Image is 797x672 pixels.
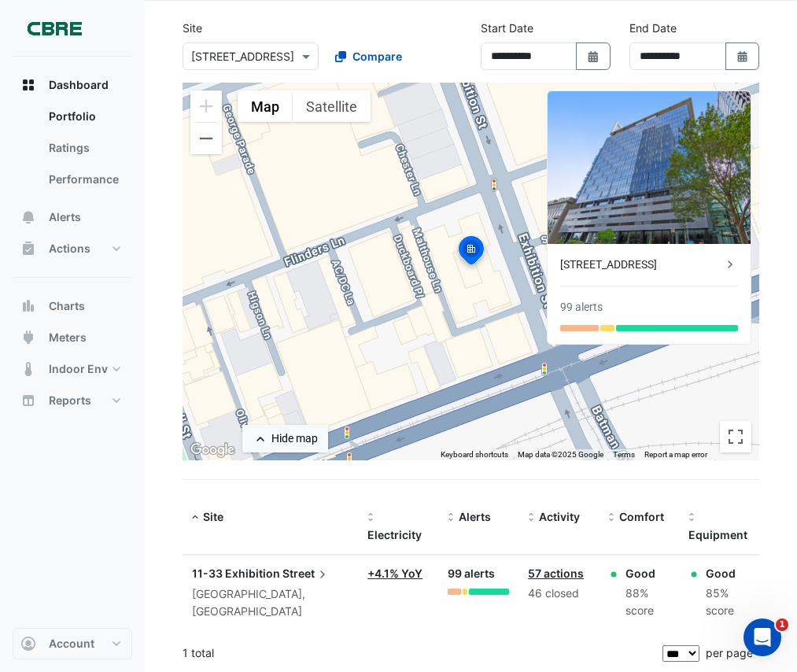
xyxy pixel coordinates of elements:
img: Google [186,440,238,460]
button: Meters [13,322,132,353]
app-icon: Dashboard [20,77,36,93]
span: Actions [49,241,90,257]
span: Street [282,565,330,582]
span: Charts [49,298,85,314]
div: 46 closed [528,585,589,603]
label: Site [183,20,202,36]
div: [GEOGRAPHIC_DATA], [GEOGRAPHIC_DATA] [192,585,349,622]
button: Hide map [242,425,328,452]
span: Activity [539,510,580,523]
button: Charts [13,290,132,322]
app-icon: Charts [20,298,36,314]
a: Performance [36,164,132,195]
span: Dashboard [49,77,109,93]
app-icon: Reports [20,393,36,408]
span: Comfort [619,510,664,523]
button: Indoor Env [13,353,132,385]
app-icon: Meters [20,330,36,345]
img: 11-33 Exhibition Street [548,91,751,244]
a: 57 actions [528,567,584,580]
a: Portfolio [36,101,132,132]
span: Meters [49,330,87,345]
span: Map data ©2025 Google [518,450,603,459]
fa-icon: Select Date [586,50,600,63]
label: Start Date [481,20,533,36]
a: Report a map error [644,450,707,459]
button: Reports [13,385,132,416]
span: Alerts [49,209,81,225]
img: site-pin-selected.svg [454,234,489,271]
span: Site [203,510,223,523]
button: Alerts [13,201,132,233]
button: Account [13,628,132,659]
div: Good [706,565,750,582]
button: Show satellite imagery [293,90,371,122]
button: Actions [13,233,132,264]
button: Zoom out [190,123,222,154]
div: Dashboard [13,101,132,201]
button: Show street map [238,90,293,122]
button: Compare [325,42,412,70]
label: End Date [629,20,677,36]
button: Keyboard shortcuts [441,449,508,460]
a: +4.1% YoY [367,567,422,580]
button: Zoom in [190,90,222,122]
span: Compare [352,48,402,65]
span: per page [706,646,753,659]
span: Electricity [367,528,422,541]
a: Open this area in Google Maps (opens a new window) [186,440,238,460]
div: Hide map [271,430,318,447]
button: Toggle fullscreen view [720,421,751,452]
iframe: Intercom live chat [743,618,781,656]
span: Alerts [459,510,491,523]
div: 99 alerts [560,299,603,316]
span: 1 [776,618,788,631]
app-icon: Alerts [20,209,36,225]
div: 88% score [625,585,670,621]
span: Account [49,636,94,652]
a: Terms (opens in new tab) [613,450,635,459]
img: Company Logo [19,13,90,44]
span: Equipment [688,528,747,541]
span: 11-33 Exhibition [192,567,280,580]
app-icon: Actions [20,241,36,257]
span: Indoor Env [49,361,108,377]
span: Reports [49,393,91,408]
app-icon: Indoor Env [20,361,36,377]
div: 99 alerts [448,565,509,583]
div: 85% score [706,585,750,621]
div: Good [625,565,670,582]
a: Ratings [36,132,132,164]
button: Dashboard [13,69,132,101]
fa-icon: Select Date [736,50,750,63]
div: [STREET_ADDRESS] [560,257,722,273]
